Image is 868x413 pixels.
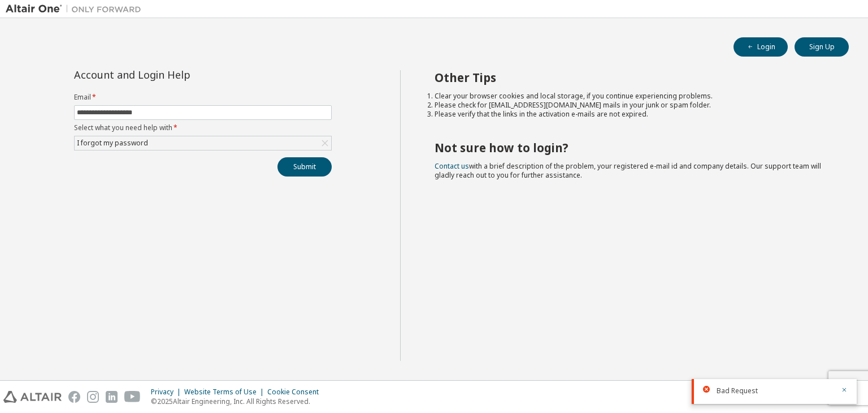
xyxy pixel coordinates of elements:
label: Email [74,93,332,102]
h2: Not sure how to login? [435,140,829,155]
li: Clear your browser cookies and local storage, if you continue experiencing problems. [435,92,829,101]
div: I forgot my password [75,137,150,149]
img: youtube.svg [124,391,141,403]
span: with a brief description of the problem, your registered e-mail id and company details. Our suppo... [435,161,821,180]
span: Bad Request [717,386,758,395]
a: Contact us [435,161,469,171]
h2: Other Tips [435,70,829,85]
div: Privacy [151,388,184,397]
p: © 2025 Altair Engineering, Inc. All Rights Reserved. [151,397,325,406]
div: Cookie Consent [267,388,325,397]
label: Select what you need help with [74,123,332,132]
img: instagram.svg [87,391,99,403]
button: Sign Up [795,37,849,57]
img: Altair One [6,3,147,15]
img: linkedin.svg [106,391,118,403]
li: Please verify that the links in the activation e-mails are not expired. [435,110,829,119]
div: Website Terms of Use [184,388,267,397]
li: Please check for [EMAIL_ADDRESS][DOMAIN_NAME] mails in your junk or spam folder. [435,101,829,110]
img: facebook.svg [68,391,80,403]
div: Account and Login Help [74,70,280,79]
button: Login [734,37,788,57]
img: altair_logo.svg [3,391,62,403]
div: I forgot my password [75,136,331,150]
button: Submit [277,157,332,177]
